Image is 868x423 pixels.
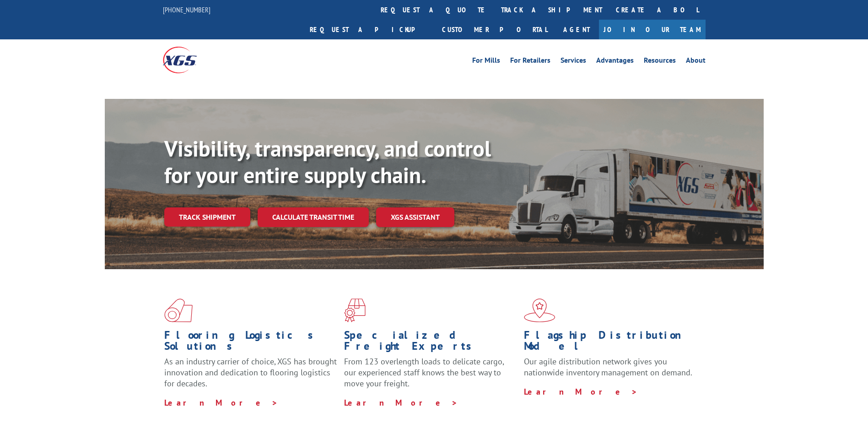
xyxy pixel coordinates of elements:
[303,20,435,39] a: Request a pickup
[164,356,337,389] span: As an industry carrier of choice, XGS has brought innovation and dedication to flooring logistics...
[164,330,337,356] h1: Flooring Logistics Solutions
[344,397,458,408] a: Learn More >
[164,207,250,227] a: Track shipment
[164,298,193,322] img: xgs-icon-total-supply-chain-intelligence-red
[596,57,634,67] a: Advantages
[524,356,692,378] span: Our agile distribution network gives you nationwide inventory management on demand.
[524,386,638,397] a: Learn More >
[599,20,706,39] a: Join Our Team
[164,134,491,189] b: Visibility, transparency, and control for your entire supply chain.
[344,356,517,397] p: From 123 overlength loads to delicate cargo, our experienced staff knows the best way to move you...
[510,57,550,67] a: For Retailers
[686,57,706,67] a: About
[561,57,586,67] a: Services
[644,57,676,67] a: Resources
[524,330,697,356] h1: Flagship Distribution Model
[344,298,366,322] img: xgs-icon-focused-on-flooring-red
[435,20,554,39] a: Customer Portal
[376,207,454,227] a: XGS ASSISTANT
[472,57,500,67] a: For Mills
[258,207,369,227] a: Calculate transit time
[524,298,555,322] img: xgs-icon-flagship-distribution-model-red
[164,397,278,408] a: Learn More >
[554,20,599,39] a: Agent
[163,5,210,14] a: [PHONE_NUMBER]
[344,330,517,356] h1: Specialized Freight Experts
